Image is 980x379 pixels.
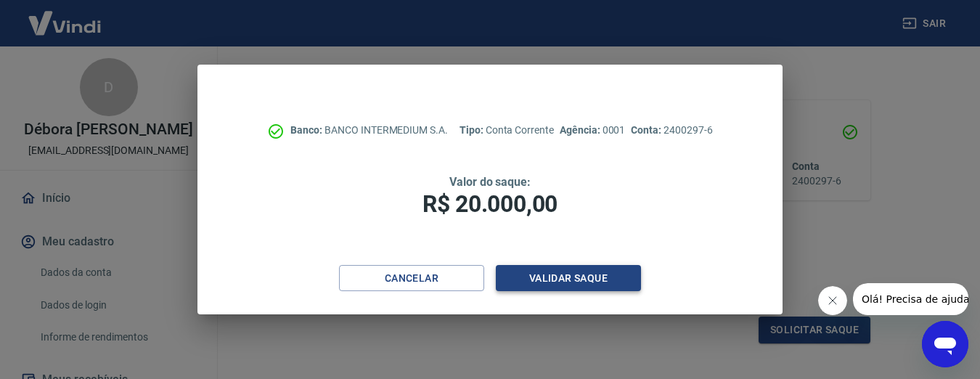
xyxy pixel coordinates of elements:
p: Conta Corrente [460,123,554,138]
span: Conta: [631,124,663,136]
p: BANCO INTERMEDIUM S.A. [290,123,448,138]
iframe: Fechar mensagem [818,286,847,315]
iframe: Botão para abrir a janela de mensagens [922,321,968,367]
span: R$ 20.000,00 [422,190,558,218]
span: Tipo: [460,124,486,136]
span: Valor do saque: [449,175,531,189]
span: Agência: [560,124,603,136]
p: 0001 [560,123,625,138]
p: 2400297-6 [631,123,712,138]
button: Validar saque [496,265,641,292]
span: Olá! Precisa de ajuda? [9,10,122,22]
iframe: Mensagem da empresa [853,283,968,315]
span: Banco: [290,124,324,136]
button: Cancelar [339,265,484,292]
